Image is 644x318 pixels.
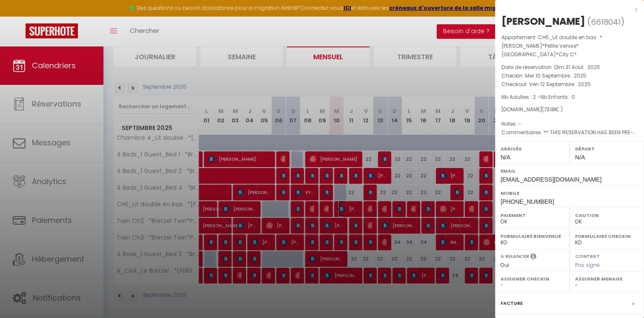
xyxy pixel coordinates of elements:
span: [PHONE_NUMBER] [501,198,554,205]
label: Mobile [501,189,638,197]
span: Pas signé [575,261,600,269]
span: CH5_Lit double en bas · *[PERSON_NAME]*Petite Venise*[GEOGRAPHIC_DATA]*City.C* [501,34,602,58]
span: 73.18 [544,106,555,113]
div: x [495,4,638,14]
span: Dim 31 Août . 2025 [554,64,600,71]
p: Date de réservation : [501,63,638,72]
p: Checkin : [501,72,638,80]
label: Assigner Checkin [501,275,564,283]
label: Formulaire Checkin [575,232,638,240]
label: A relancer [501,253,529,260]
label: Assigner Menage [575,275,638,283]
label: Arrivée [501,145,564,153]
p: Appartement : [501,33,638,59]
span: Nb Enfants : 0 [540,93,575,101]
span: [EMAIL_ADDRESS][DOMAIN_NAME] [501,176,601,183]
p: Notes : [501,120,638,128]
span: - [518,120,521,127]
div: [PERSON_NAME] [501,14,585,28]
p: Checkout : [501,80,638,89]
label: Départ [575,145,638,153]
span: ( ) [587,16,624,28]
p: Commentaires : [501,128,638,137]
span: N/A [501,154,510,161]
label: Facture [501,299,523,308]
label: Contrat [575,253,600,258]
span: Nb Adultes : 2 - [501,93,575,101]
label: Formulaire Bienvenue [501,232,564,240]
iframe: Chat [608,280,638,312]
label: Paiement [501,211,564,220]
span: 6618041 [591,17,621,27]
button: Ouvrir le widget de chat LiveChat [7,3,32,29]
label: Caution [575,211,638,220]
label: Email [501,167,638,175]
span: ( € ) [542,106,563,113]
span: Ven 12 Septembre . 2025 [529,81,591,88]
span: N/A [575,154,585,161]
span: Mer 10 Septembre . 2025 [525,72,587,79]
i: Sélectionner OUI si vous souhaiter envoyer les séquences de messages post-checkout [530,253,536,262]
div: [DOMAIN_NAME] [501,106,638,114]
